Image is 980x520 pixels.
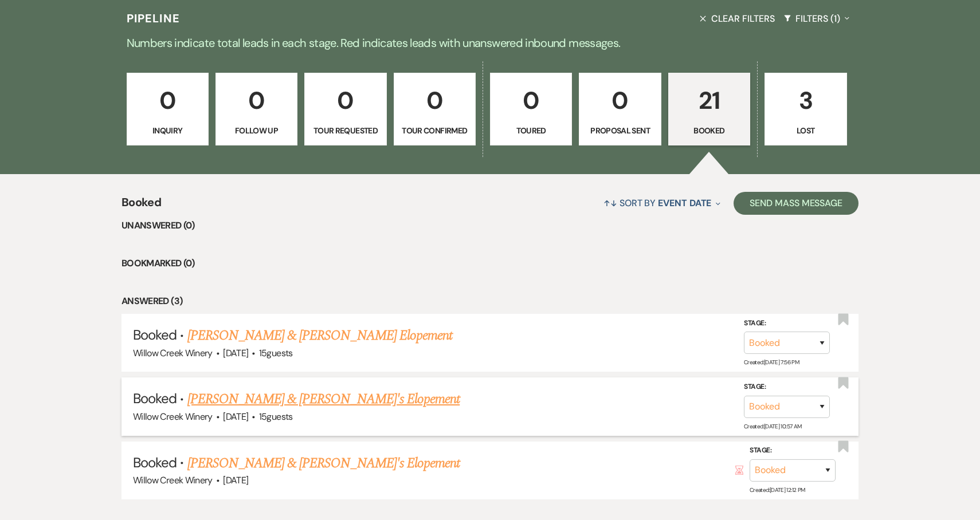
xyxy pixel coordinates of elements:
[127,10,181,26] h3: Pipeline
[772,81,839,120] p: 3
[401,81,468,120] p: 0
[497,81,565,120] p: 0
[121,256,859,271] li: Bookmarked (0)
[586,124,653,137] p: Proposal Sent
[312,81,379,120] p: 0
[765,73,846,146] a: 3Lost
[772,124,839,137] p: Lost
[133,326,177,344] span: Booked
[497,124,565,137] p: Toured
[133,389,177,407] span: Booked
[134,124,201,137] p: Inquiry
[223,411,248,423] span: [DATE]
[676,81,743,120] p: 21
[744,359,799,366] span: Created: [DATE] 7:56 PM
[586,81,653,120] p: 0
[668,73,750,146] a: 21Booked
[223,347,248,359] span: [DATE]
[259,347,293,359] span: 15 guests
[750,486,805,494] span: Created: [DATE] 12:12 PM
[133,347,213,359] span: Willow Creek Winery
[658,197,711,209] span: Event Date
[744,317,830,330] label: Stage:
[744,422,801,430] span: Created: [DATE] 10:57 AM
[187,453,460,474] a: [PERSON_NAME] & [PERSON_NAME]'s Elopement
[744,381,830,393] label: Stage:
[259,411,293,423] span: 15 guests
[127,73,209,146] a: 0Inquiry
[133,454,177,471] span: Booked
[133,411,213,423] span: Willow Creek Winery
[779,3,854,34] button: Filters (1)
[603,197,617,209] span: ↑↓
[223,81,290,120] p: 0
[121,218,859,233] li: Unanswered (0)
[750,444,836,457] label: Stage:
[734,192,859,215] button: Send Mass Message
[121,294,859,309] li: Answered (3)
[77,34,903,52] p: Numbers indicate total leads in each stage. Red indicates leads with unanswered inbound messages.
[394,73,476,146] a: 0Tour Confirmed
[215,73,297,146] a: 0Follow Up
[134,81,201,120] p: 0
[579,73,661,146] a: 0Proposal Sent
[121,194,161,218] span: Booked
[133,474,213,486] span: Willow Creek Winery
[401,124,468,137] p: Tour Confirmed
[223,474,248,486] span: [DATE]
[187,389,460,409] a: [PERSON_NAME] & [PERSON_NAME]'s Elopement
[223,124,290,137] p: Follow Up
[490,73,572,146] a: 0Toured
[695,3,779,34] button: Clear Filters
[599,188,725,218] button: Sort By Event Date
[312,124,379,137] p: Tour Requested
[187,325,453,346] a: [PERSON_NAME] & [PERSON_NAME] Elopement
[304,73,386,146] a: 0Tour Requested
[676,124,743,137] p: Booked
